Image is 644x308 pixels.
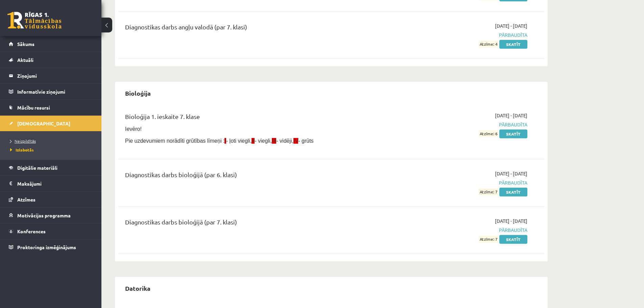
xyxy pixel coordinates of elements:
a: [DEMOGRAPHIC_DATA] [9,116,93,131]
span: Neizpildītās [10,138,36,144]
span: Pārbaudīta [400,121,527,128]
legend: Maksājumi [17,176,93,191]
a: Rīgas 1. Tālmācības vidusskola [7,12,62,29]
span: Atzīme: 4 [479,41,498,48]
span: Atzīme: 7 [479,236,498,243]
a: Proktoringa izmēģinājums [9,239,93,255]
span: [DATE] - [DATE] [495,22,527,29]
span: Pārbaudīta [400,227,527,234]
span: Digitālie materiāli [17,165,57,171]
div: Diagnostikas darbs bioloģijā (par 7. klasi) [125,217,390,230]
a: Mācību resursi [9,100,93,115]
a: Digitālie materiāli [9,160,93,175]
a: Skatīt [499,235,527,244]
a: Maksājumi [9,176,93,191]
a: Neizpildītās [10,138,95,144]
a: Skatīt [499,129,527,138]
span: Motivācijas programma [17,212,71,218]
span: Proktoringa izmēģinājums [17,244,76,250]
a: Sākums [9,36,93,52]
span: Ievēro! [125,126,142,132]
a: Aktuāli [9,52,93,68]
span: IV [293,138,298,144]
h2: Bioloģija [118,85,158,101]
div: Diagnostikas darbs angļu valodā (par 7. klasi) [125,22,390,35]
span: Atzīme: 7 [479,188,498,195]
a: Skatīt [499,40,527,49]
span: Pie uzdevumiem norādīti grūtības līmeņi : - ļoti viegli, - viegli, - vidēji, - grūts [125,138,314,144]
span: II [252,138,255,144]
a: Skatīt [499,188,527,196]
a: Motivācijas programma [9,208,93,223]
a: Ziņojumi [9,68,93,84]
legend: Informatīvie ziņojumi [17,84,93,99]
span: [DATE] - [DATE] [495,217,527,224]
span: Izlabotās [10,147,34,152]
a: Izlabotās [10,147,95,153]
span: III [272,138,276,144]
span: [DATE] - [DATE] [495,170,527,177]
h2: Datorika [118,280,157,296]
span: Konferences [17,228,46,234]
div: Diagnostikas darbs bioloģijā (par 6. klasi) [125,170,390,183]
a: Atzīmes [9,192,93,207]
span: [DATE] - [DATE] [495,112,527,119]
span: [DEMOGRAPHIC_DATA] [17,120,70,126]
span: Atzīme: 6 [479,130,498,137]
span: Aktuāli [17,57,33,63]
legend: Ziņojumi [17,68,93,84]
span: Mācību resursi [17,104,50,111]
span: Pārbaudīta [400,31,527,39]
span: Atzīmes [17,196,35,203]
a: Konferences [9,223,93,239]
span: Pārbaudīta [400,179,527,186]
div: Bioloģija 1. ieskaite 7. klase [125,112,390,124]
a: Informatīvie ziņojumi [9,84,93,99]
span: I [224,138,226,144]
span: Sākums [17,41,34,47]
